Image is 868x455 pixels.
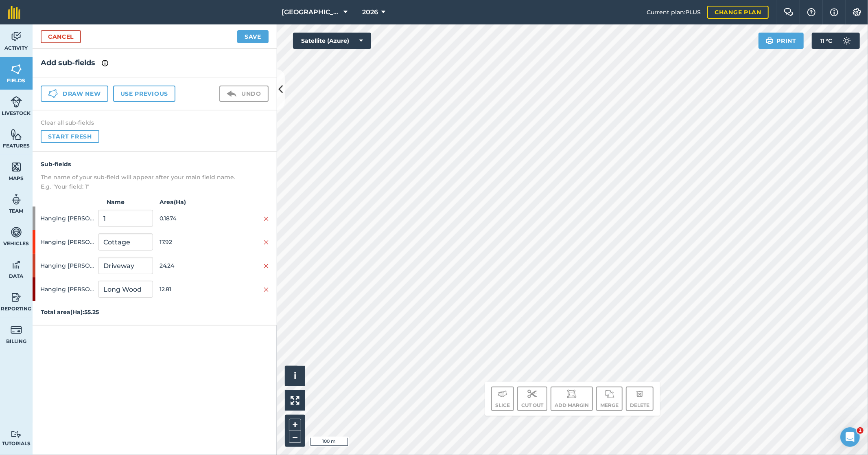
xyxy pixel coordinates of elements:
[362,7,378,17] span: 2026
[33,254,277,277] div: Hanging [PERSON_NAME]24.24
[605,389,614,399] img: svg+xml;base64,PD94bWwgdmVyc2lvbj0iMS4wIiBlbmNvZGluZz0idXRmLTgiPz4KPCEtLSBHZW5lcmF0b3I6IEFkb2JlIE...
[857,427,864,434] span: 1
[551,387,593,411] button: Add margin
[707,6,769,19] a: Change plan
[8,6,20,19] img: fieldmargin Logo
[41,86,108,102] button: Draw new
[41,308,99,316] strong: Total area ( Ha ): 55.25
[40,234,95,250] span: Hanging [PERSON_NAME]
[285,366,305,386] button: i
[293,33,371,49] button: Satellite (Azure)
[812,33,860,49] button: 11 °C
[11,193,22,206] img: svg+xml;base64,PD94bWwgdmVyc2lvbj0iMS4wIiBlbmNvZGluZz0idXRmLTgiPz4KPCEtLSBHZW5lcmF0b3I6IEFkb2JlIE...
[11,96,22,108] img: svg+xml;base64,PD94bWwgdmVyc2lvbj0iMS4wIiBlbmNvZGluZz0idXRmLTgiPz4KPCEtLSBHZW5lcmF0b3I6IEFkb2JlIE...
[11,63,22,75] img: svg+xml;base64,PHN2ZyB4bWxucz0iaHR0cDovL3d3dy53My5vcmcvMjAwMC9zdmciIHdpZHRoPSI1NiIgaGVpZ2h0PSI2MC...
[102,58,108,68] img: svg+xml;base64,PHN2ZyB4bWxucz0iaHR0cDovL3d3dy53My5vcmcvMjAwMC9zdmciIHdpZHRoPSIxNyIgaGVpZ2h0PSIxNy...
[41,160,269,169] h4: Sub-fields
[264,215,269,222] img: svg+xml;base64,PHN2ZyB4bWxucz0iaHR0cDovL3d3dy53My5vcmcvMjAwMC9zdmciIHdpZHRoPSIyMiIgaGVpZ2h0PSIzMC...
[41,130,99,143] button: Start fresh
[33,230,277,254] div: Hanging [PERSON_NAME]17.92
[626,387,654,411] button: Delete
[160,281,214,297] span: 12.81
[40,211,95,226] span: Hanging [PERSON_NAME]
[282,7,341,17] span: [GEOGRAPHIC_DATA]
[11,431,22,438] img: svg+xml;base64,PD94bWwgdmVyc2lvbj0iMS4wIiBlbmNvZGluZz0idXRmLTgiPz4KPCEtLSBHZW5lcmF0b3I6IEFkb2JlIE...
[11,259,22,271] img: svg+xml;base64,PD94bWwgdmVyc2lvbj0iMS4wIiBlbmNvZGluZz0idXRmLTgiPz4KPCEtLSBHZW5lcmF0b3I6IEFkb2JlIE...
[264,263,269,269] img: svg+xml;base64,PHN2ZyB4bWxucz0iaHR0cDovL3d3dy53My5vcmcvMjAwMC9zdmciIHdpZHRoPSIyMiIgaGVpZ2h0PSIzMC...
[113,86,175,102] button: Use previous
[784,8,794,16] img: Two speech bubbles overlapping with the left bubble in the forefront
[820,33,832,49] span: 11 ° C
[491,387,514,411] button: Slice
[237,30,269,43] button: Save
[41,119,269,127] h4: Clear all sub-fields
[264,286,269,293] img: svg+xml;base64,PHN2ZyB4bWxucz0iaHR0cDovL3d3dy53My5vcmcvMjAwMC9zdmciIHdpZHRoPSIyMiIgaGVpZ2h0PSIzMC...
[41,30,81,43] a: Cancel
[498,389,507,399] img: svg+xml;base64,PD94bWwgdmVyc2lvbj0iMS4wIiBlbmNvZGluZz0idXRmLTgiPz4KPCEtLSBHZW5lcmF0b3I6IEFkb2JlIE...
[852,8,862,16] img: A cog icon
[11,31,22,43] img: svg+xml;base64,PD94bWwgdmVyc2lvbj0iMS4wIiBlbmNvZGluZz0idXRmLTgiPz4KPCEtLSBHZW5lcmF0b3I6IEFkb2JlIE...
[40,258,95,273] span: Hanging [PERSON_NAME]
[33,277,277,301] div: Hanging [PERSON_NAME]12.81
[517,387,547,411] button: Cut out
[160,234,214,250] span: 17.92
[264,239,269,246] img: svg+xml;base64,PHN2ZyB4bWxucz0iaHR0cDovL3d3dy53My5vcmcvMjAwMC9zdmciIHdpZHRoPSIyMiIgaGVpZ2h0PSIzMC...
[289,419,301,431] button: +
[160,258,214,273] span: 24.24
[636,389,643,399] img: svg+xml;base64,PHN2ZyB4bWxucz0iaHR0cDovL3d3dy53My5vcmcvMjAwMC9zdmciIHdpZHRoPSIxOCIgaGVpZ2h0PSIyNC...
[294,371,296,381] span: i
[11,291,22,303] img: svg+xml;base64,PD94bWwgdmVyc2lvbj0iMS4wIiBlbmNvZGluZz0idXRmLTgiPz4KPCEtLSBHZW5lcmF0b3I6IEFkb2JlIE...
[41,182,269,191] p: E.g. "Your field: 1"
[11,324,22,336] img: svg+xml;base64,PD94bWwgdmVyc2lvbj0iMS4wIiBlbmNvZGluZz0idXRmLTgiPz4KPCEtLSBHZW5lcmF0b3I6IEFkb2JlIE...
[647,8,701,17] span: Current plan : PLUS
[830,7,838,17] img: svg+xml;base64,PHN2ZyB4bWxucz0iaHR0cDovL3d3dy53My5vcmcvMjAwMC9zdmciIHdpZHRoPSIxNyIgaGVpZ2h0PSIxNy...
[40,281,95,297] span: Hanging [PERSON_NAME]
[291,396,300,405] img: Four arrows, one pointing top left, one top right, one bottom right and the last bottom left
[33,207,277,230] div: Hanging [PERSON_NAME]0.1874
[527,389,537,399] img: svg+xml;base64,PD94bWwgdmVyc2lvbj0iMS4wIiBlbmNvZGluZz0idXRmLTgiPz4KPCEtLSBHZW5lcmF0b3I6IEFkb2JlIE...
[160,211,214,226] span: 0.1874
[596,387,623,411] button: Merge
[840,427,860,447] iframe: Intercom live chat
[567,389,577,399] img: svg+xml;base64,PD94bWwgdmVyc2lvbj0iMS4wIiBlbmNvZGluZz0idXRmLTgiPz4KPCEtLSBHZW5lcmF0b3I6IEFkb2JlIE...
[219,86,269,102] button: Undo
[11,161,22,173] img: svg+xml;base64,PHN2ZyB4bWxucz0iaHR0cDovL3d3dy53My5vcmcvMjAwMC9zdmciIHdpZHRoPSI1NiIgaGVpZ2h0PSI2MC...
[11,226,22,238] img: svg+xml;base64,PD94bWwgdmVyc2lvbj0iMS4wIiBlbmNvZGluZz0idXRmLTgiPz4KPCEtLSBHZW5lcmF0b3I6IEFkb2JlIE...
[41,57,269,69] h2: Add sub-fields
[94,198,155,207] strong: Name
[41,173,269,182] p: The name of your sub-field will appear after your main field name.
[11,128,22,141] img: svg+xml;base64,PHN2ZyB4bWxucz0iaHR0cDovL3d3dy53My5vcmcvMjAwMC9zdmciIHdpZHRoPSI1NiIgaGVpZ2h0PSI2MC...
[766,36,774,46] img: svg+xml;base64,PHN2ZyB4bWxucz0iaHR0cDovL3d3dy53My5vcmcvMjAwMC9zdmciIHdpZHRoPSIxOSIgaGVpZ2h0PSIyNC...
[807,8,816,16] img: A question mark icon
[155,198,277,207] strong: Area ( Ha )
[289,431,301,443] button: –
[227,89,236,99] img: svg+xml;base64,PD94bWwgdmVyc2lvbj0iMS4wIiBlbmNvZGluZz0idXRmLTgiPz4KPCEtLSBHZW5lcmF0b3I6IEFkb2JlIE...
[839,33,855,49] img: svg+xml;base64,PD94bWwgdmVyc2lvbj0iMS4wIiBlbmNvZGluZz0idXRmLTgiPz4KPCEtLSBHZW5lcmF0b3I6IEFkb2JlIE...
[759,33,804,49] button: Print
